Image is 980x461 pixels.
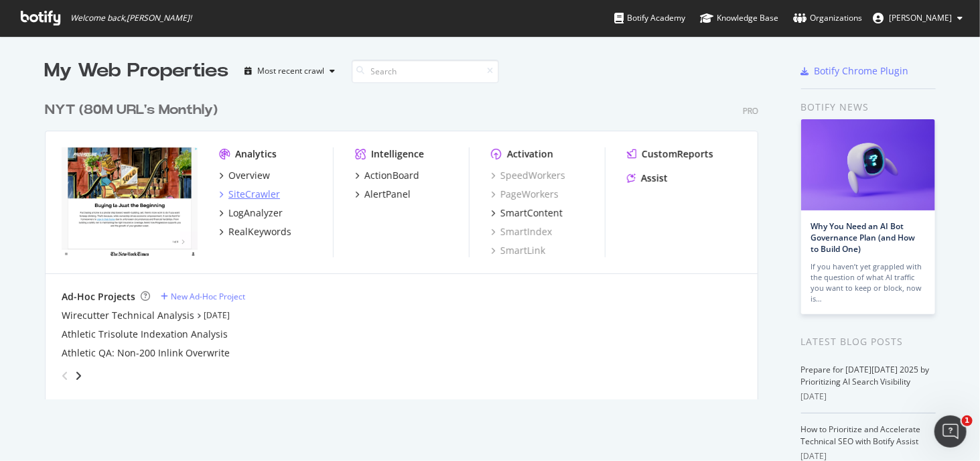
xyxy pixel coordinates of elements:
a: How to Prioritize and Accelerate Technical SEO with Botify Assist [801,423,921,447]
a: SmartLink [491,244,545,257]
div: Activation [507,147,553,161]
div: AlertPanel [364,188,411,201]
div: SmartContent [500,206,563,220]
a: Athletic Trisolute Indexation Analysis [62,328,228,341]
div: Ad-Hoc Projects [62,290,135,304]
a: CustomReports [627,147,713,161]
a: Prepare for [DATE][DATE] 2025 by Prioritizing AI Search Visibility [801,364,930,387]
div: Organizations [793,11,862,25]
a: SpeedWorkers [491,169,565,182]
div: Latest Blog Posts [801,334,936,349]
div: Overview [228,169,270,182]
a: AlertPanel [355,188,411,201]
a: NYT (80M URL's Monthly) [45,101,223,120]
div: angle-right [74,369,83,383]
iframe: Intercom live chat [934,415,967,448]
div: Assist [641,172,668,185]
a: PageWorkers [491,188,559,201]
div: Knowledge Base [700,11,778,25]
a: SmartIndex [491,225,552,239]
div: grid [45,84,769,399]
div: Botify Academy [614,11,685,25]
div: My Web Properties [45,58,229,84]
div: ActionBoard [364,169,419,182]
div: Intelligence [371,147,424,161]
a: [DATE] [204,310,230,321]
a: Botify Chrome Plugin [801,64,909,78]
div: NYT (80M URL's Monthly) [45,101,218,120]
a: Why You Need an AI Bot Governance Plan (and How to Build One) [811,220,916,255]
img: nytimes.com [62,147,198,256]
a: New Ad-Hoc Project [161,291,245,302]
a: SmartContent [491,206,563,220]
div: [DATE] [801,391,936,403]
span: 1 [962,415,973,426]
div: Analytics [235,147,277,161]
a: ActionBoard [355,169,419,182]
button: [PERSON_NAME] [862,7,973,29]
span: Welcome back, [PERSON_NAME] ! [70,13,192,23]
div: RealKeywords [228,225,291,239]
a: Overview [219,169,270,182]
div: Pro [743,105,758,117]
a: SiteCrawler [219,188,280,201]
input: Search [352,60,499,83]
a: LogAnalyzer [219,206,283,220]
div: New Ad-Hoc Project [171,291,245,302]
div: SiteCrawler [228,188,280,201]
button: Most recent crawl [240,60,341,82]
div: Most recent crawl [258,67,325,75]
div: angle-left [56,365,74,387]
div: Botify Chrome Plugin [815,64,909,78]
span: Isaac Brown [889,12,952,23]
a: RealKeywords [219,225,291,239]
a: Wirecutter Technical Analysis [62,309,194,322]
a: Assist [627,172,668,185]
div: CustomReports [642,147,713,161]
div: LogAnalyzer [228,206,283,220]
div: Botify news [801,100,936,115]
a: Athletic QA: Non-200 Inlink Overwrite [62,346,230,360]
div: If you haven’t yet grappled with the question of what AI traffic you want to keep or block, now is… [811,261,925,304]
img: Why You Need an AI Bot Governance Plan (and How to Build One) [801,119,935,210]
